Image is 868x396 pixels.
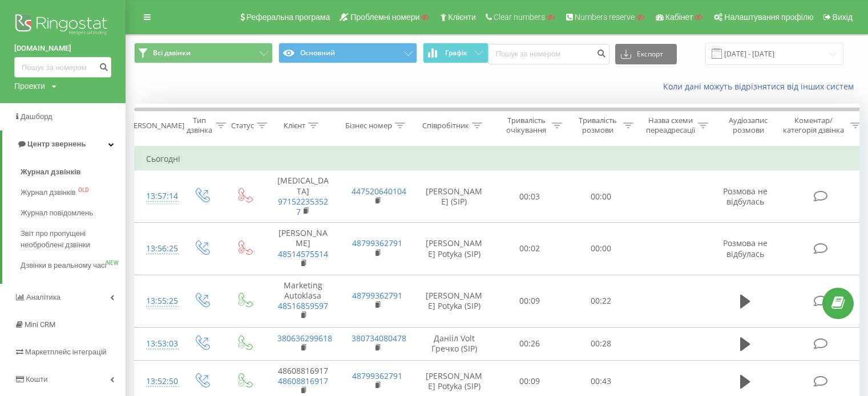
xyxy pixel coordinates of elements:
[723,186,768,207] span: Розмова не відбулась
[575,13,635,22] span: Numbers reserve
[494,275,566,327] td: 00:09
[247,13,330,22] span: Реферальна програма
[25,320,55,329] span: Mini CRM
[352,333,406,344] a: 380734080478
[21,162,126,182] a: Журнал дзвінків
[494,13,545,22] span: Clear numbers
[146,185,169,207] div: 13:57:14
[146,290,169,312] div: 13:55:25
[504,116,549,135] div: Тривалість очікування
[278,43,417,63] button: Основний
[14,57,111,77] input: Пошук за номером
[422,121,469,130] div: Співробітник
[566,223,637,275] td: 00:00
[781,116,847,135] div: Коментар/категорія дзвінка
[646,116,695,135] div: Назва схеми переадресації
[146,370,169,393] div: 13:52:50
[134,43,273,63] button: Всі дзвінки
[2,130,126,158] a: Центр звернень
[21,228,120,251] span: Звіт про пропущені необроблені дзвінки
[615,44,677,64] button: Експорт
[21,166,81,178] span: Журнал дзвінків
[135,148,865,170] td: Сьогодні
[350,13,419,22] span: Проблемні номери
[21,223,126,255] a: Звіт про пропущені необроблені дзвінки
[448,13,476,22] span: Клієнти
[445,49,467,57] span: Графік
[187,116,213,135] div: Тип дзвінка
[21,112,53,121] span: Дашборд
[352,290,402,301] a: 48799362791
[665,13,693,22] span: Кабінет
[494,327,566,360] td: 00:26
[721,116,776,135] div: Аудіозапис розмови
[494,223,566,275] td: 00:02
[278,375,328,386] a: 48608816917
[352,186,406,197] a: 447520640104
[14,11,111,40] img: Ringostat logo
[153,48,191,58] span: Всі дзвінки
[14,80,45,92] div: Проекти
[414,170,494,223] td: [PERSON_NAME] (SIP)
[566,275,637,327] td: 00:22
[21,182,126,203] a: Журнал дзвінківOLD
[127,121,185,130] div: [PERSON_NAME]
[723,238,768,259] span: Розмова не відбулась
[21,255,126,276] a: Дзвінки в реальному часіNEW
[278,248,328,259] a: 48514575514
[663,81,859,92] a: Коли дані можуть відрізнятися вiд інших систем
[21,203,126,223] a: Журнал повідомлень
[414,223,494,275] td: [PERSON_NAME] Potyka (SIP)
[21,207,93,219] span: Журнал повідомлень
[266,223,340,275] td: [PERSON_NAME]
[266,170,340,223] td: [MEDICAL_DATA]
[231,121,254,130] div: Статус
[278,196,328,217] a: 971522353527
[575,116,620,135] div: Тривалість розмови
[494,170,566,223] td: 00:03
[26,375,47,383] span: Кошти
[27,140,86,148] span: Центр звернень
[352,238,402,248] a: 48799362791
[146,333,169,355] div: 13:53:03
[833,13,853,22] span: Вихід
[284,121,305,130] div: Клієнт
[14,43,111,54] a: [DOMAIN_NAME]
[566,170,637,223] td: 00:00
[21,187,75,198] span: Журнал дзвінків
[423,43,488,63] button: Графік
[277,333,332,344] a: 380636299618
[21,260,106,271] span: Дзвінки в реальному часі
[414,275,494,327] td: [PERSON_NAME] Potyka (SIP)
[345,121,392,130] div: Бізнес номер
[414,327,494,360] td: Данііл Volt Гречко (SIP)
[488,44,609,64] input: Пошук за номером
[146,238,169,260] div: 13:56:25
[352,370,402,381] a: 48799362791
[566,327,637,360] td: 00:28
[25,348,107,356] span: Маркетплейс інтеграцій
[278,300,328,311] a: 48516859597
[724,13,813,22] span: Налаштування профілю
[26,293,60,301] span: Аналiтика
[266,275,340,327] td: Marketing Autoklasa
